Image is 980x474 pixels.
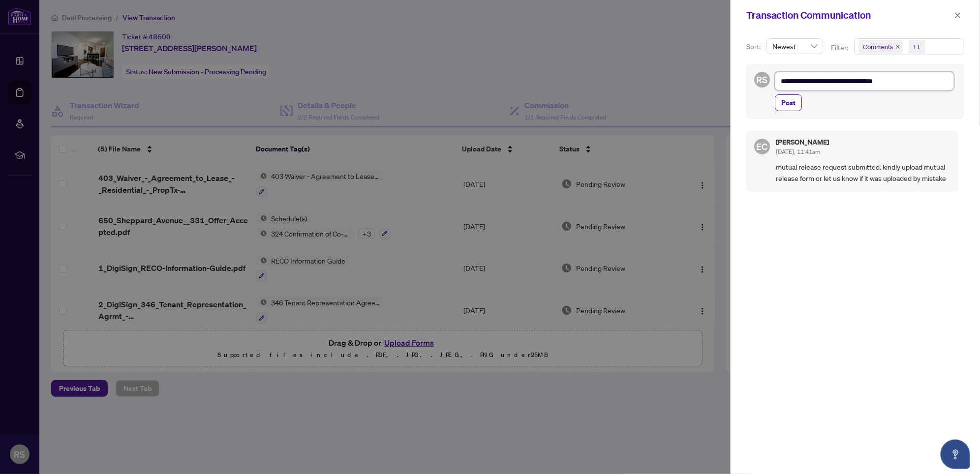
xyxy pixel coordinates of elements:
[781,95,796,111] span: Post
[776,161,950,184] span: mutual release request submitted. kindly upload mutual release form or let us know if it was uplo...
[954,12,961,19] span: close
[776,139,829,146] h5: [PERSON_NAME]
[895,44,900,49] span: close
[757,73,768,87] span: RS
[913,42,921,52] div: +1
[772,39,817,54] span: Newest
[757,140,768,153] span: EC
[858,40,903,54] span: Comments
[831,42,850,53] p: Filter:
[776,148,820,155] span: [DATE], 11:41am
[746,8,951,23] div: Transaction Communication
[941,440,970,469] button: Open asap
[863,42,893,52] span: Comments
[746,41,763,52] p: Sort:
[775,94,802,111] button: Post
